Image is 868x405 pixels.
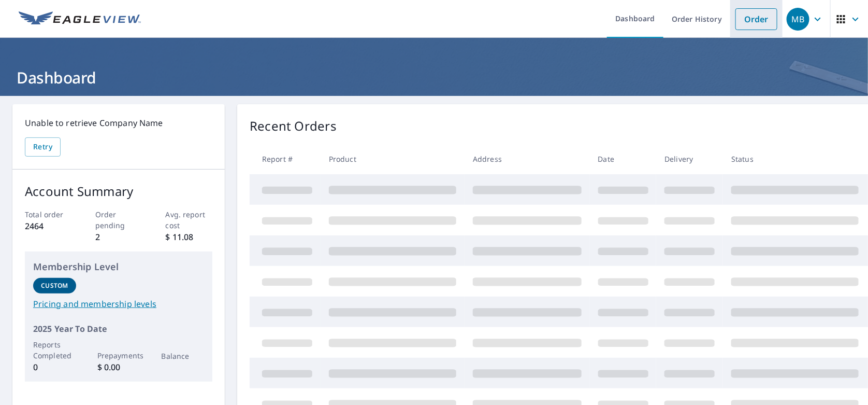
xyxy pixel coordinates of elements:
p: Membership Level [33,260,204,274]
p: Account Summary [25,182,212,201]
p: $ 11.08 [166,231,213,243]
th: Address [465,144,590,174]
p: Custom [41,281,68,290]
p: Total order [25,209,72,220]
img: EV Logo [19,11,141,27]
h1: Dashboard [12,67,856,88]
th: Product [321,144,465,174]
p: 2025 Year To Date [33,323,204,335]
p: Reports Completed [33,339,76,361]
th: Delivery [656,144,723,174]
p: Balance [162,351,205,361]
p: Prepayments [97,350,140,361]
a: Pricing and membership levels [33,298,204,310]
p: 0 [33,361,76,373]
a: Order [735,8,777,30]
p: Recent Orders [250,117,337,135]
button: Retry [25,137,61,157]
p: Unable to retrieve Company Name [25,117,212,129]
p: Order pending [95,209,142,231]
span: Retry [33,141,52,153]
th: Report # [250,144,321,174]
div: MB [787,8,809,31]
p: 2 [95,231,142,243]
p: Avg. report cost [166,209,213,231]
th: Status [723,144,867,174]
p: 2464 [25,220,72,232]
p: $ 0.00 [97,361,140,373]
th: Date [590,144,657,174]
